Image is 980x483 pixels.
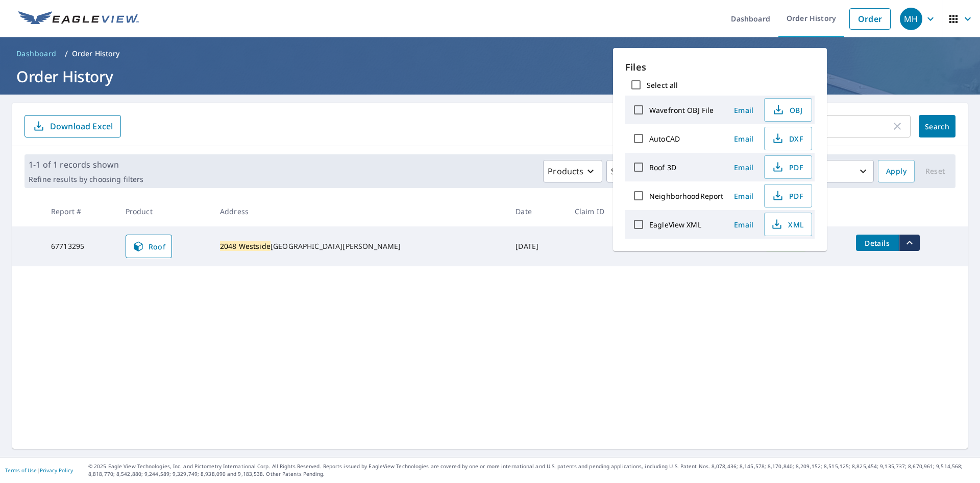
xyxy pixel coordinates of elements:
p: Status [611,165,636,177]
button: Search [919,115,955,137]
a: Order [849,8,891,30]
button: Email [727,217,760,233]
span: PDF [771,190,803,202]
span: XML [771,218,803,231]
th: Address [212,196,507,226]
label: Roof 3D [649,163,676,172]
p: 1-1 of 1 records shown [29,158,143,171]
p: Files [625,60,815,74]
span: Dashboard [16,49,57,59]
a: Dashboard [12,45,61,62]
span: Email [731,134,756,144]
nav: breadcrumb [12,45,968,62]
button: PDF [764,155,812,179]
div: [GEOGRAPHIC_DATA][PERSON_NAME] [220,241,499,251]
label: Wavefront OBJ File [649,105,714,115]
span: Email [731,220,756,229]
td: [DATE] [507,226,566,266]
span: Details [862,238,893,248]
span: Email [731,191,756,201]
button: detailsBtn-67713295 [856,235,899,251]
span: PDF [771,161,803,173]
button: Products [543,160,602,182]
button: Email [727,188,760,204]
button: Email [727,159,760,175]
a: Terms of Use [5,467,37,474]
button: DXF [764,127,812,150]
p: Order History [72,49,120,59]
a: Privacy Policy [40,467,73,474]
th: Product [117,196,212,226]
button: PDF [764,184,812,208]
td: 67713295 [43,226,117,266]
button: OBJ [764,98,812,122]
th: Claim ID [567,196,635,226]
label: AutoCAD [649,134,680,144]
span: Email [731,163,756,172]
th: Report # [43,196,117,226]
p: Refine results by choosing filters [29,175,143,184]
li: / [65,48,68,60]
a: Roof [126,235,173,258]
label: EagleView XML [649,220,701,229]
span: Apply [886,165,906,178]
div: MH [900,8,922,30]
span: OBJ [771,104,803,116]
h1: Order History [12,66,968,87]
label: Select all [647,80,678,90]
th: Date [507,196,566,226]
button: XML [764,213,812,236]
span: Roof [132,240,166,252]
span: Email [731,105,756,115]
button: Download Excel [24,115,121,137]
button: Email [727,102,760,118]
button: Apply [878,160,915,182]
p: © 2025 Eagle View Technologies, Inc. and Pictometry International Corp. All Rights Reserved. Repo... [88,463,975,478]
mark: 2048 Westside [220,241,271,251]
button: Email [727,131,760,147]
button: filesDropdownBtn-67713295 [899,235,920,251]
span: Search [927,122,947,131]
img: EV Logo [18,11,139,27]
p: Download Excel [50,121,113,132]
p: Products [548,165,583,177]
span: DXF [771,132,803,145]
label: NeighborhoodReport [649,191,723,201]
p: | [5,467,73,473]
button: Status [606,160,655,182]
